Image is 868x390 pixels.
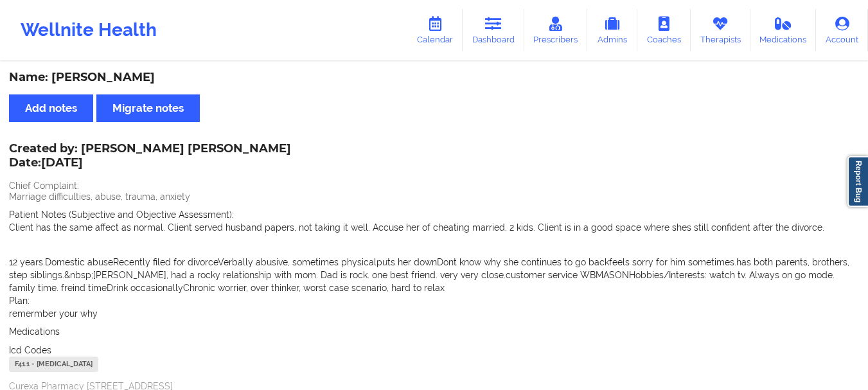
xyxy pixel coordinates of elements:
[9,296,30,306] span: Plan:
[463,9,524,51] a: Dashboard
[9,357,98,372] div: F41.1 - [MEDICAL_DATA]
[9,142,291,172] div: Created by: [PERSON_NAME] [PERSON_NAME]
[96,94,200,122] button: Migrate notes
[847,156,868,207] a: Report Bug
[9,326,60,337] span: Medications
[524,9,588,51] a: Prescribers
[9,190,859,203] p: Marriage difficulties, abuse, trauma, anxiety
[9,256,859,294] p: 12 years.Domestic abuseRecently filed for divorceVerbally abusive, sometimes physicalputs her dow...
[9,307,859,320] p: remermber your why
[750,9,817,51] a: Medications
[9,221,859,234] p: Client has the same affect as normal. Client served husband papers, not taking it well. Accuse he...
[9,155,291,172] p: Date: [DATE]
[816,9,868,51] a: Account
[587,9,637,51] a: Admins
[9,70,859,85] div: Name: [PERSON_NAME]
[9,181,79,191] span: Chief Complaint:
[9,209,234,220] span: Patient Notes (Subjective and Objective Assessment):
[407,9,463,51] a: Calendar
[691,9,750,51] a: Therapists
[637,9,691,51] a: Coaches
[9,94,93,122] button: Add notes
[9,345,51,355] span: Icd Codes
